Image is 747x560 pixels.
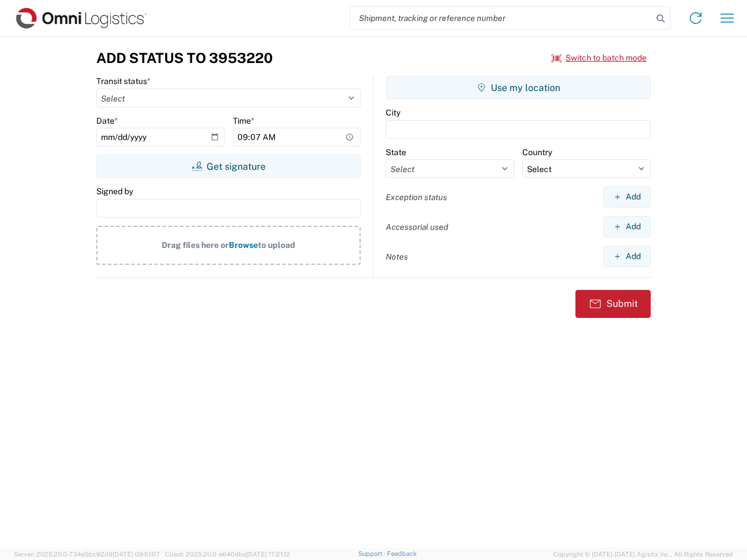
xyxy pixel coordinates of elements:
[162,240,229,250] span: Drag files here or
[96,155,361,178] button: Get signature
[603,186,651,208] button: Add
[386,107,400,118] label: City
[233,116,254,126] label: Time
[386,76,651,99] button: Use my location
[246,551,290,558] span: [DATE] 17:21:12
[358,550,388,557] a: Support
[386,251,408,262] label: Notes
[96,76,151,86] label: Transit status
[96,186,133,197] label: Signed by
[229,240,258,250] span: Browse
[113,551,160,558] span: [DATE] 09:51:07
[386,147,406,157] label: State
[553,549,733,559] span: Copyright © [DATE]-[DATE] Agistix Inc., All Rights Reserved
[258,240,295,250] span: to upload
[350,7,652,29] input: Shipment, tracking or reference number
[603,246,651,267] button: Add
[386,192,447,202] label: Exception status
[165,551,290,558] span: Client: 2025.20.0-e640dba
[96,50,273,66] h3: Add Status to 3953220
[386,222,448,232] label: Accessorial used
[96,116,118,126] label: Date
[14,551,160,558] span: Server: 2025.20.0-734e5bc92d9
[522,147,552,157] label: Country
[603,216,651,237] button: Add
[575,290,651,318] button: Submit
[387,550,417,557] a: Feedback
[551,48,647,68] button: Switch to batch mode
